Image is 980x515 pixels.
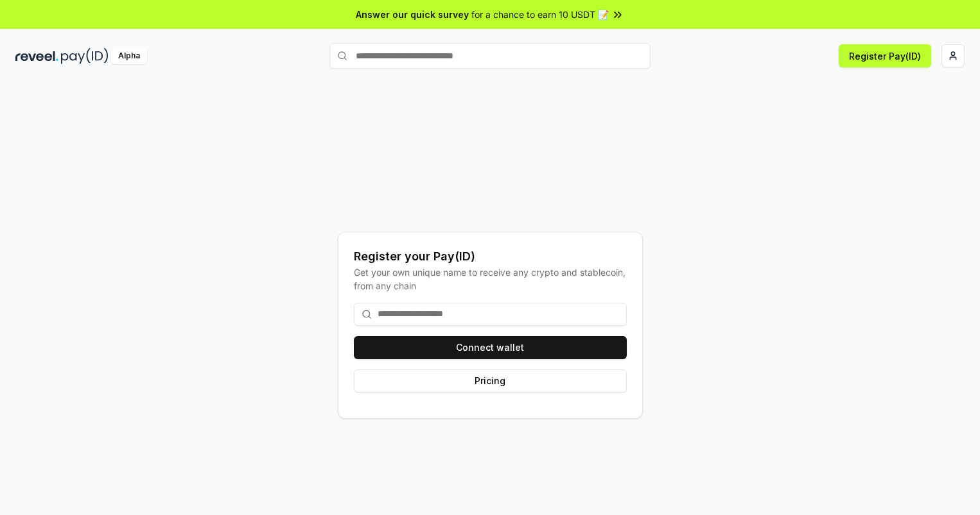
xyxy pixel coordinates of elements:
div: Alpha [111,48,147,64]
img: pay_id [61,48,109,64]
img: reveel_dark [15,48,58,64]
span: for a chance to earn 10 USDT 📝 [471,8,609,21]
span: Answer our quick survey [356,8,469,21]
div: Get your own unique name to receive any crypto and stablecoin, from any chain [354,266,627,292]
div: Register your Pay(ID) [354,248,627,266]
button: Pricing [354,369,627,393]
button: Connect wallet [354,336,627,359]
button: Register Pay(ID) [839,44,931,67]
